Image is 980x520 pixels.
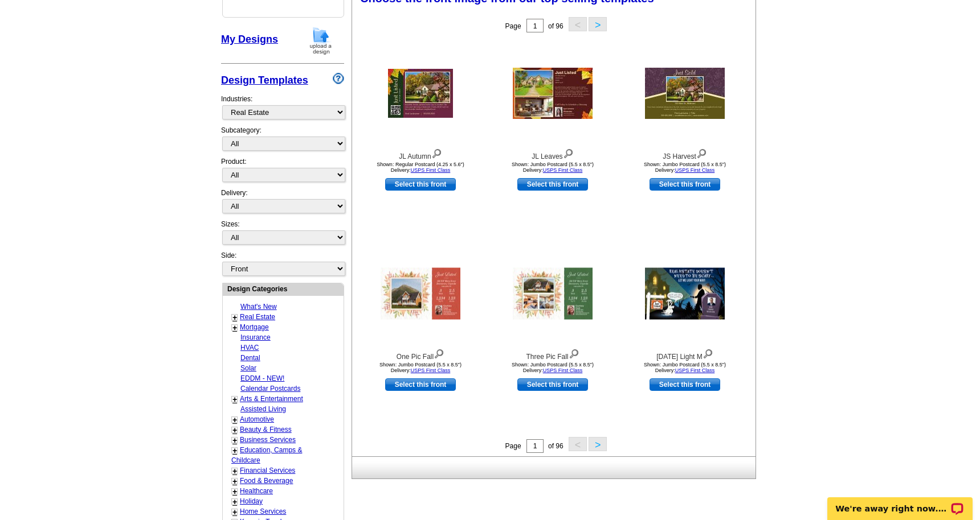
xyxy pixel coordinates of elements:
[240,333,271,341] a: Insurance
[232,415,237,424] a: +
[232,323,237,332] a: +
[490,346,615,362] div: Three Pic Fall
[358,362,483,373] div: Shown: Jumbo Postcard (5.5 x 8.5") Delivery:
[240,364,256,372] a: Solar
[240,303,277,311] a: What's New
[232,477,237,486] a: +
[232,313,237,322] a: +
[232,436,237,445] a: +
[589,437,607,451] button: >
[434,346,444,359] img: view design details
[431,146,442,159] img: view design details
[240,344,259,352] a: HVAC
[232,395,237,404] a: +
[569,346,579,359] img: view design details
[645,68,725,119] img: JS Harvest
[240,313,275,321] a: Real Estate
[221,75,308,86] a: Design Templates
[223,283,344,294] div: Design Categories
[221,34,278,45] a: My Designs
[333,73,344,84] img: design-wizard-help-icon.png
[388,69,453,118] img: JL Autumn
[232,507,237,517] a: +
[505,22,521,30] span: Page
[411,368,451,373] a: USPS First Class
[358,346,483,362] div: One Pic Fall
[306,26,336,55] img: upload-design
[232,487,237,496] a: +
[622,346,748,362] div: [DATE] Light M
[548,442,563,450] span: of 96
[240,507,286,515] a: Home Services
[240,477,293,485] a: Food & Beverage
[240,395,303,403] a: Arts & Entertainment
[221,219,344,250] div: Sizes:
[231,446,302,464] a: Education, Camps & Childcare
[240,467,295,474] a: Financial Services
[543,167,583,173] a: USPS First Class
[569,437,587,451] button: <
[232,446,237,455] a: +
[548,22,563,30] span: of 96
[221,188,344,219] div: Delivery:
[358,162,483,173] div: Shown: Regular Postcard (4.25 x 5.6") Delivery:
[513,68,593,119] img: JL Leaves
[221,125,344,156] div: Subcategory:
[240,487,273,495] a: Healthcare
[645,268,725,320] img: Halloween Light M
[696,146,707,159] img: view design details
[232,426,237,435] a: +
[221,88,344,125] div: Industries:
[381,268,460,320] img: One Pic Fall
[650,378,720,391] a: use this design
[490,146,615,162] div: JL Leaves
[490,362,615,373] div: Shown: Jumbo Postcard (5.5 x 8.5") Delivery:
[385,378,456,391] a: use this design
[240,374,284,382] a: EDDM - NEW!
[622,162,748,173] div: Shown: Jumbo Postcard (5.5 x 8.5") Delivery:
[385,178,456,191] a: use this design
[221,250,344,277] div: Side:
[820,484,980,520] iframe: LiveChat chat widget
[232,497,237,506] a: +
[232,467,237,476] a: +
[650,178,720,191] a: use this design
[543,368,583,373] a: USPS First Class
[622,362,748,373] div: Shown: Jumbo Postcard (5.5 x 8.5") Delivery:
[240,497,263,505] a: Holiday
[622,146,748,162] div: JS Harvest
[240,426,292,434] a: Beauty & Fitness
[240,354,260,362] a: Dental
[240,415,274,423] a: Automotive
[513,268,593,320] img: Three Pic Fall
[240,405,286,413] a: Assisted Living
[505,442,521,450] span: Page
[563,146,574,159] img: view design details
[675,167,715,173] a: USPS First Class
[358,146,483,162] div: JL Autumn
[240,436,296,444] a: Business Services
[240,323,269,331] a: Mortgage
[517,378,588,391] a: use this design
[517,178,588,191] a: use this design
[589,17,607,31] button: >
[240,385,300,393] a: Calendar Postcards
[675,368,715,373] a: USPS First Class
[221,156,344,188] div: Product:
[411,167,451,173] a: USPS First Class
[703,346,713,359] img: view design details
[569,17,587,31] button: <
[490,162,615,173] div: Shown: Jumbo Postcard (5.5 x 8.5") Delivery:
